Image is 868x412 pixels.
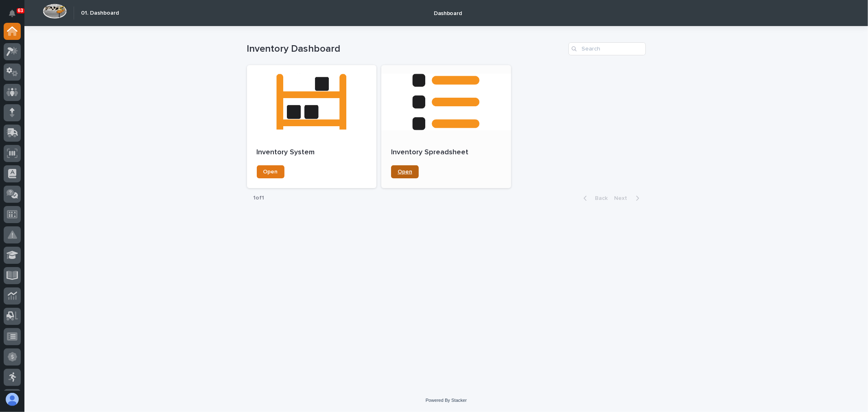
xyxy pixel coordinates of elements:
[18,8,23,13] p: 63
[81,10,119,17] h2: 01. Dashboard
[247,188,271,208] p: 1 of 1
[614,195,632,201] span: Next
[43,4,67,19] img: Workspace Logo
[257,165,284,178] a: Open
[257,148,367,157] p: Inventory System
[590,195,608,201] span: Back
[577,195,611,202] button: Back
[391,165,419,178] a: Open
[568,42,646,55] input: Search
[10,10,21,23] div: Notifications63
[381,65,511,188] a: Inventory SpreadsheetOpen
[611,195,646,202] button: Next
[247,43,565,55] h1: Inventory Dashboard
[426,398,467,403] a: Powered By Stacker
[398,169,412,175] span: Open
[4,5,21,22] button: Notifications
[391,148,501,157] p: Inventory Spreadsheet
[4,391,21,408] button: users-avatar
[247,65,377,188] a: Inventory SystemOpen
[263,169,278,175] span: Open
